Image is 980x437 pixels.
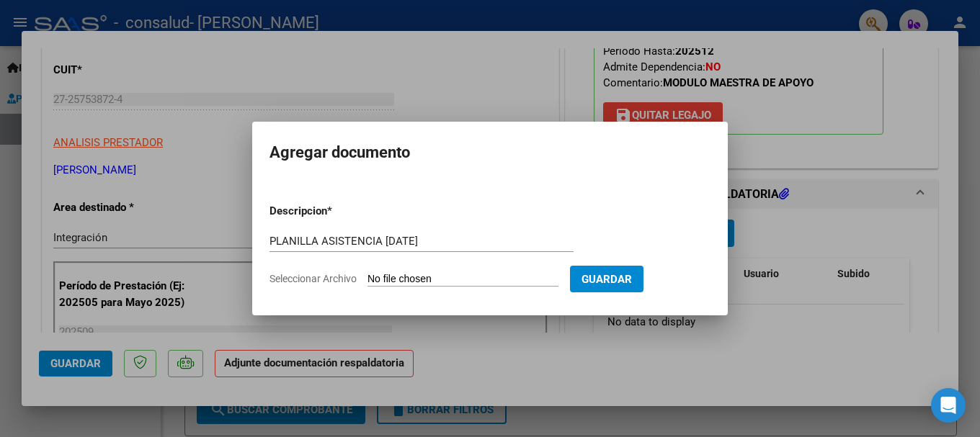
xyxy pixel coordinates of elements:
h2: Agregar documento [269,139,710,166]
span: Seleccionar Archivo [269,273,357,284]
button: Guardar [570,266,643,292]
div: Open Intercom Messenger [931,388,966,423]
span: Guardar [582,273,632,286]
p: Descripcion [269,203,402,220]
